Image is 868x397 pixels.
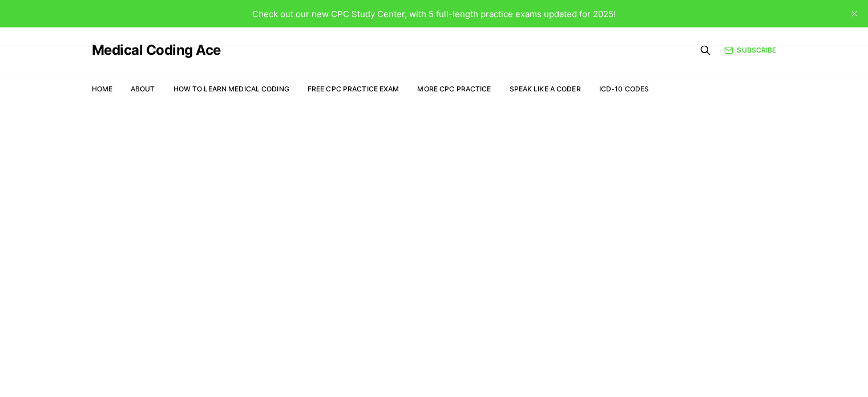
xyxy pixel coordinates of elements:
[92,85,112,93] a: Home
[599,85,649,93] a: ICD-10 Codes
[417,85,491,93] a: More CPC Practice
[252,9,616,19] span: Check out our new CPC Study Center, with 5 full-length practice exams updated for 2025!
[173,85,289,93] a: How to Learn Medical Coding
[510,85,581,93] a: Speak Like a Coder
[131,85,155,93] a: About
[682,341,868,397] iframe: portal-trigger
[845,5,863,23] button: close
[92,43,221,57] a: Medical Coding Ace
[724,45,776,55] a: Subscribe
[308,85,399,93] a: Free CPC Practice Exam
